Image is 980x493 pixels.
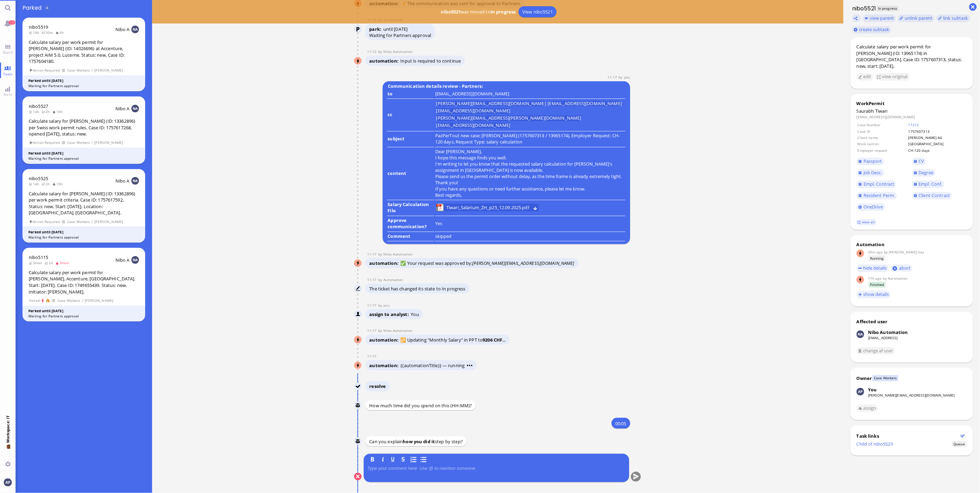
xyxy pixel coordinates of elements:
button: view original [875,73,910,81]
span: 30m ago [868,250,883,254]
a: OneDrive [857,203,885,211]
a: [EMAIL_ADDRESS] [868,335,898,340]
span: The ticket has changed its state to In progress [370,286,466,292]
td: Client name [857,135,907,140]
a: Client Contract [912,192,952,199]
button: S [399,456,407,464]
div: Task links [857,433,959,439]
button: view parent [863,15,896,22]
runbook-parameter-view: PazPerTout new case: [PERSON_NAME] (1757607313 / 13965174), Employer Request: CH-120 days, Reques... [435,132,620,145]
button: unlink parent [898,15,934,22]
button: Show flow diagram [961,434,965,438]
span: [PERSON_NAME] [94,219,123,225]
a: View nibo5521 [519,6,557,17]
button: create subtask [852,26,891,34]
td: to [387,90,434,99]
span: Saurabh [857,108,874,114]
span: / [91,140,93,146]
span: Empl. Conf. [919,181,942,187]
b: In progress [491,9,515,15]
span: Case Workers [67,67,90,73]
span: Tiwari [875,108,888,114]
li: [EMAIL_ADDRESS][DOMAIN_NAME] [436,123,511,128]
span: 11:17 [367,277,378,282]
span: by [378,252,384,257]
td: Comment [387,233,434,242]
p: I hope this message finds you well. I'm writing to let you know that the requested salary calcula... [435,155,625,173]
div: Calculate salary per work permit for [PERSON_NAME] (ID: 13965174) in [GEOGRAPHIC_DATA]. Case ID: ... [857,44,967,69]
span: automation@bluelakelegal.com [383,277,403,282]
p: Dear [PERSON_NAME], [435,148,625,155]
td: CH-120 days [908,148,966,153]
a: nibo5527 [29,103,48,109]
span: 00:05 [615,420,626,427]
button: B [369,456,376,464]
td: [GEOGRAPHIC_DATA] [908,141,966,147]
a: Empl. Contract [857,180,896,188]
a: view all [856,219,876,225]
a: Empl. Conf. [912,180,944,188]
span: Case Workers [67,219,90,225]
a: nibo5115 [29,254,48,260]
span: Action Required [29,140,60,146]
span: 🔁 Updating "Monthly Salary" in PPT to ... [401,337,506,343]
a: Resident Perm. [857,192,897,199]
span: [PERSON_NAME] [94,140,123,146]
button: show details [857,291,891,298]
span: [DATE] [394,26,408,32]
td: 1757607313 [908,129,966,134]
span: 2h [41,182,52,186]
img: NA [131,177,139,185]
span: Job Desc. [864,169,882,176]
div: You [868,387,877,393]
a: View Tiwari_Salarium_ZH_p25_12.09.2025.pdf [445,204,530,211]
strong: 9206 CHF [483,337,502,343]
div: Waiting for Partners approval [28,235,139,240]
span: Yes [435,220,442,226]
p: Please send us the permit order without delay, as the time frame is already extremely tight. Than... [435,173,625,186]
span: In progress [877,6,899,11]
a: [PERSON_NAME][EMAIL_ADDRESS][DOMAIN_NAME] [868,393,954,398]
div: Waiting for Partners approval [28,156,139,161]
div: Can you explain step by step? [365,436,467,446]
span: automation [370,337,401,343]
span: Action Required [29,67,60,73]
span: 11:12 [367,49,378,54]
p: Best regards, [435,192,625,198]
span: Status [952,441,966,447]
h1: nibo5521 [850,4,876,12]
button: change af user [857,347,895,355]
span: Board [1,50,15,55]
span: link subtask [943,15,969,21]
span: by [619,75,624,80]
a: nibo5519 [29,24,48,30]
div: Calculate salary per work permit for [PERSON_NAME], Accenture, [GEOGRAPHIC_DATA]. Start: [DATE]. ... [29,269,139,295]
p: If you have any questions or need further assistance, please let me know. [435,186,625,192]
li: [PERSON_NAME][EMAIL_ADDRESS][PERSON_NAME][DOMAIN_NAME] [436,115,581,121]
span: automation [370,260,401,266]
div: Automation [857,241,967,248]
img: Nibo [354,383,362,391]
img: Nibo Automation [354,336,362,344]
button: Cancel [354,473,362,481]
img: You [857,388,864,396]
button: abort [891,264,913,272]
span: Nibo A [115,105,130,112]
span: automation@nibo.ai [383,252,412,257]
span: Failed [29,298,40,304]
a: 11212 [908,122,919,127]
img: NA [131,256,139,264]
a: Passport [857,158,884,165]
dd: [EMAIL_ADDRESS][DOMAIN_NAME] [857,114,967,119]
div: Parked until [DATE] [28,230,139,235]
div: Waiting for Partners approval [370,32,431,38]
img: Nibo Automation [857,331,864,338]
b: Communication details review - Partners: [386,82,484,91]
img: Nibo Automation [354,260,362,267]
td: Salary Calculation File [387,201,434,216]
td: Approve communication? [387,217,434,232]
span: nibo5525 [29,175,48,182]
